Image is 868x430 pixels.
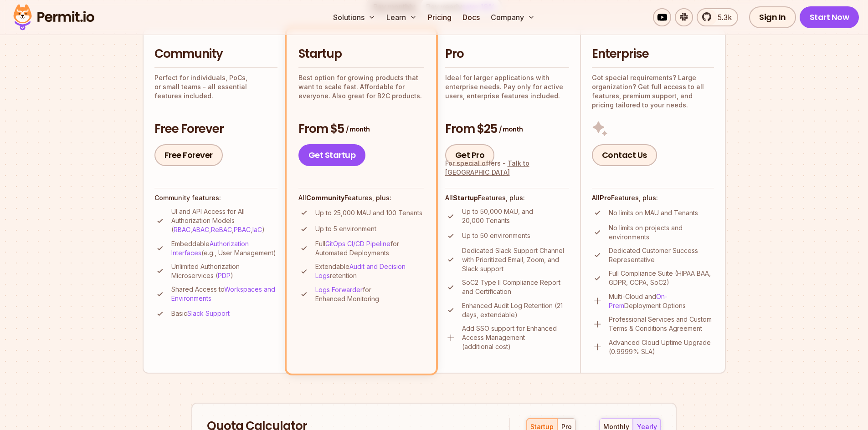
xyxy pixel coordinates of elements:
a: Pricing [424,8,455,26]
img: Permit logo [9,2,98,33]
p: Best option for growing products that want to scale fast. Affordable for everyone. Also great for... [298,73,424,101]
h2: Startup [298,46,424,62]
h3: From $5 [298,121,424,137]
a: 5.3k [697,8,738,26]
a: Get Pro [445,144,495,166]
p: Perfect for individuals, PoCs, or small teams - all essential features included. [154,73,277,101]
p: Professional Services and Custom Terms & Conditions Agreement [609,315,714,333]
p: Enhanced Audit Log Retention (21 days, extendable) [462,301,569,319]
p: Full Compliance Suite (HIPAA BAA, GDPR, CCPA, SoC2) [609,269,714,287]
h2: Community [154,46,277,62]
p: Ideal for larger applications with enterprise needs. Pay only for active users, enterprise featur... [445,73,569,101]
h2: Pro [445,46,569,62]
p: Embeddable (e.g., User Management) [171,239,277,258]
a: Logs Forwarder [315,286,363,293]
a: RBAC [174,226,190,233]
a: Slack Support [187,309,230,317]
a: On-Prem [609,293,668,309]
p: Got special requirements? Large organization? Get full access to all features, premium support, a... [592,73,714,110]
span: / month [499,125,523,134]
p: Advanced Cloud Uptime Upgrade (0.9999% SLA) [609,338,714,356]
p: Shared Access to [171,285,277,303]
a: Get Startup [298,144,366,166]
h3: From $25 [445,121,569,137]
span: 5.3k [712,12,732,23]
a: PBAC [234,226,251,233]
button: Solutions [329,8,379,26]
p: Add SSO support for Enhanced Access Management (additional cost) [462,324,569,351]
a: Sign In [749,6,796,28]
a: Free Forever [154,144,223,166]
a: Start Now [800,6,859,28]
p: SoC2 Type II Compliance Report and Certification [462,278,569,296]
p: No limits on projects and environments [609,223,714,242]
h4: All Features, plus: [445,193,569,202]
a: Authorization Interfaces [171,240,249,257]
a: ABAC [192,226,209,233]
p: Full for Automated Deployments [315,239,424,258]
a: PDP [218,272,231,279]
h4: All Features, plus: [298,193,424,202]
p: Unlimited Authorization Microservices ( ) [171,262,277,280]
h4: Community features: [154,193,277,202]
p: UI and API Access for All Authorization Models ( , , , , ) [171,207,277,234]
a: Audit and Decision Logs [315,263,406,279]
h3: Free Forever [154,121,277,137]
a: Docs [459,8,483,26]
h2: Enterprise [592,46,714,62]
h4: All Features, plus: [592,193,714,202]
a: ReBAC [211,226,232,233]
p: No limits on MAU and Tenants [609,208,698,218]
p: Extendable retention [315,262,424,280]
p: Up to 50 environments [462,231,530,240]
p: Basic [171,309,230,318]
button: Company [487,8,539,26]
p: for Enhanced Monitoring [315,285,424,304]
p: Dedicated Customer Success Representative [609,246,714,264]
button: Learn [383,8,421,26]
span: / month [346,125,370,134]
p: Up to 50,000 MAU, and 20,000 Tenants [462,207,569,225]
a: IaC [252,226,262,233]
strong: Startup [453,194,478,202]
a: GitOps CI/CD Pipeline [325,240,390,248]
a: Contact Us [592,144,657,166]
div: For special offers - [445,159,569,177]
p: Dedicated Slack Support Channel with Prioritized Email, Zoom, and Slack support [462,246,569,273]
p: Multi-Cloud and Deployment Options [609,292,714,310]
strong: Community [306,194,344,202]
strong: Pro [600,194,611,202]
p: Up to 5 environment [315,224,376,233]
p: Up to 25,000 MAU and 100 Tenants [315,208,422,218]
